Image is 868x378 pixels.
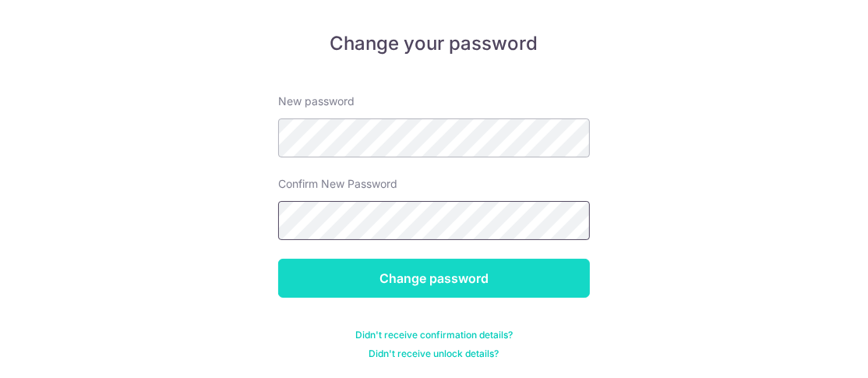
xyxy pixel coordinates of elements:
label: Confirm New Password [278,176,397,192]
label: New password [278,94,355,109]
a: Didn't receive confirmation details? [355,329,513,341]
input: Change password [278,259,590,298]
h5: Change your password [278,31,590,56]
a: Didn't receive unlock details? [369,348,499,360]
